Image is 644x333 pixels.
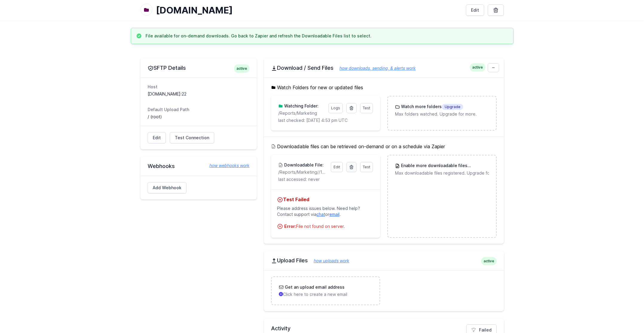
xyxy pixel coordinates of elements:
a: Get an upload email address Click here to create a new email [272,277,380,305]
a: Watch more foldersUpgrade Max folders watched. Upgrade for more. [388,96,496,124]
h3: Enable more downloadable files [400,163,489,169]
a: Edit [331,162,343,172]
p: /Reports/Marketing//123Dentist-Online_Scheduling_Requests-2025-09-12T14-50-01.234Z.csv [278,169,327,175]
a: email [329,212,339,217]
a: how webhooks work [204,163,250,169]
p: Please address issues below. Need help? Contact support via or . [277,203,374,220]
h2: Webhooks [148,163,250,170]
a: Logs [328,103,343,113]
span: Upgrade [467,163,489,169]
dt: Default Upload Path [148,107,250,113]
span: Test Connection [175,135,209,141]
h3: Watching Folder: [283,103,319,109]
a: Enable more downloadable filesUpgrade Max downloadable files registered. Upgrade for more. [388,155,496,183]
h3: File available for on-demand downloads. Go back to Zapier and refresh the Downloadable Files list... [146,33,371,39]
h3: Watch more folders [400,104,463,110]
span: active [234,64,250,73]
dd: [DOMAIN_NAME]:22 [148,91,250,97]
a: how uploads work [308,258,349,263]
h4: Test Failed [277,196,374,203]
span: Upgrade [442,104,463,110]
h2: Download / Send Files [271,64,497,72]
p: /Reports/Marketing [278,110,325,116]
h2: Activity [271,324,497,333]
p: Max downloadable files registered. Upgrade for more. [395,170,489,176]
span: active [470,63,485,72]
dt: Host [148,84,250,90]
a: Test Connection [170,132,214,143]
strong: Error: [284,224,296,229]
dd: / (root) [148,114,250,120]
h1: [DOMAIN_NAME] [156,5,461,16]
span: Test [363,165,370,169]
p: last checked: [DATE] 4:53 pm UTC [278,117,373,123]
a: Test [360,103,373,113]
h2: SFTP Details [148,64,250,72]
span: active [481,257,497,265]
div: File not found on server. [284,223,374,229]
p: last accessed: never [278,176,373,182]
span: Test [363,106,370,110]
p: Max folders watched. Upgrade for more. [395,111,489,117]
iframe: Drift Widget Chat Controller [614,303,637,326]
a: Add Webhook [148,182,186,193]
h2: Upload Files [271,257,497,264]
a: chat [316,212,325,217]
h3: Get an upload email address [284,284,345,290]
a: Edit [148,132,166,143]
h3: Downloadable File: [283,162,324,168]
p: Click here to create a new email [279,291,372,297]
a: Edit [466,4,484,16]
h5: Watch Folders for new or updated files [271,84,497,91]
a: how downloads, sending, & alerts work [334,66,416,71]
h5: Downloadable files can be retrieved on-demand or on a schedule via Zapier [271,143,497,150]
a: Test [360,162,373,172]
